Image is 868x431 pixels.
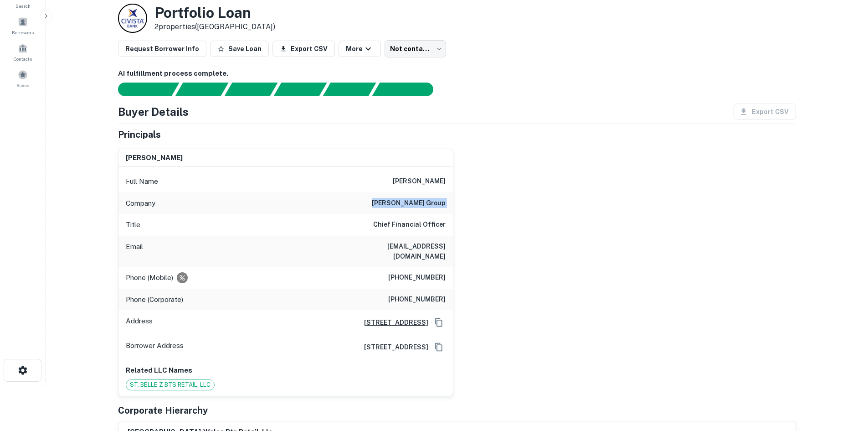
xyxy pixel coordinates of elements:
h6: [PHONE_NUMBER] [388,294,446,305]
button: Copy Address [432,340,446,354]
div: Your request is received and processing... [175,83,228,96]
button: Export CSV [272,41,335,57]
div: Principals found, AI now looking for contact information... [273,83,327,96]
a: Contacts [3,40,43,64]
div: Not contacted [385,40,446,57]
div: Documents found, AI parsing details... [224,83,277,96]
h6: [PERSON_NAME] [393,176,446,187]
a: Saved [3,66,43,91]
h6: Chief Financial Officer [373,219,446,230]
a: Borrowers [3,13,43,38]
button: Request Borrower Info [118,41,206,57]
h6: [PERSON_NAME] group [372,198,446,209]
p: Full Name [126,176,158,187]
h6: AI fulfillment process complete. [118,68,796,79]
span: Borrowers [12,29,34,36]
h5: Corporate Hierarchy [118,404,208,417]
span: Saved [16,82,30,89]
h6: [PERSON_NAME] [126,153,183,163]
p: Email [126,241,143,261]
div: Sending borrower request to AI... [107,83,175,96]
h6: [EMAIL_ADDRESS][DOMAIN_NAME] [336,241,446,261]
div: Principals found, still searching for contact information. This may take time... [323,83,376,96]
h3: Portfolio Loan [154,4,275,21]
iframe: Chat Widget [822,358,868,402]
p: Related LLC Names [126,365,446,376]
div: AI fulfillment process complete. [372,83,444,96]
button: Copy Address [432,316,446,329]
p: Company [126,198,155,209]
h5: Principals [118,128,161,141]
p: Phone (Corporate) [126,294,183,305]
button: Save Loan [210,41,269,57]
span: ST. BELLE Z BTS RETAIL, LLC [126,380,214,389]
button: More [339,41,381,57]
span: Contacts [14,55,32,62]
h6: [PHONE_NUMBER] [388,272,446,283]
p: Address [126,316,153,329]
h4: Buyer Details [118,104,189,120]
p: 2 properties ([GEOGRAPHIC_DATA]) [154,21,275,32]
div: Requests to not be contacted at this number [177,272,188,283]
p: Phone (Mobile) [126,272,173,283]
span: Search [15,2,31,10]
a: [STREET_ADDRESS] [357,342,428,352]
p: Borrower Address [126,340,184,354]
p: Title [126,219,140,230]
a: [STREET_ADDRESS] [357,317,428,327]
